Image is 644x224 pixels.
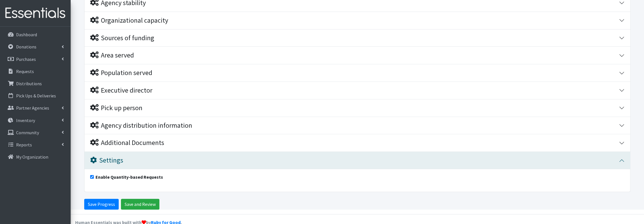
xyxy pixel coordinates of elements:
[16,81,42,86] p: Distributions
[96,174,163,180] label: Enable Quantity-based Requests
[2,66,68,77] a: Requests
[2,90,68,101] a: Pick Ups & Deliveries
[16,105,49,111] p: Partner Agencies
[90,156,123,165] div: Settings
[90,121,192,130] div: Agency distribution information
[84,117,630,134] button: Agency distribution information
[84,47,630,64] button: Area served
[90,16,168,25] div: Organizational capacity
[90,86,152,95] div: Executive director
[16,69,34,74] p: Requests
[2,41,68,52] a: Donations
[2,78,68,89] a: Distributions
[16,154,48,160] p: My Organization
[2,4,68,23] img: HumanEssentials
[84,199,119,210] input: Save Progress
[2,54,68,65] a: Purchases
[2,102,68,114] a: Partner Agencies
[16,93,56,99] p: Pick Ups & Deliveries
[84,99,630,117] button: Pick up person
[2,151,68,163] a: My Organization
[90,139,164,147] div: Additional Documents
[90,104,142,112] div: Pick up person
[16,142,32,148] p: Reports
[84,64,630,82] button: Population served
[84,82,630,99] button: Executive director
[84,12,630,29] button: Organizational capacity
[16,56,36,62] p: Purchases
[90,69,152,77] div: Population served
[90,34,154,42] div: Sources of funding
[121,199,159,210] input: Save and Review
[16,118,35,123] p: Inventory
[84,29,630,47] button: Sources of funding
[2,127,68,138] a: Community
[90,51,134,59] div: Area served
[84,134,630,152] button: Additional Documents
[16,32,37,37] p: Dashboard
[16,44,36,50] p: Donations
[2,29,68,40] a: Dashboard
[16,130,39,135] p: Community
[2,139,68,150] a: Reports
[84,152,630,169] button: Settings
[2,115,68,126] a: Inventory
